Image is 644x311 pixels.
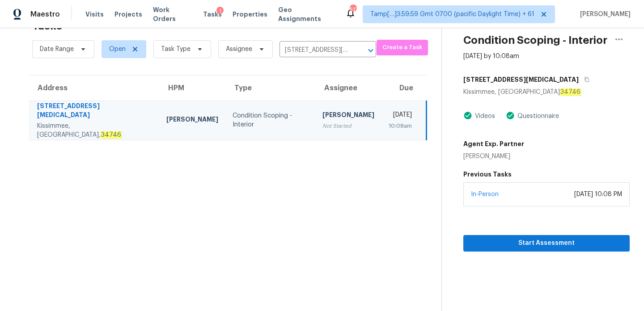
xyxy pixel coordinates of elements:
[463,52,519,61] div: [DATE] by 10:08am
[472,112,495,121] div: Videos
[233,10,267,19] span: Properties
[159,76,225,101] th: HPM
[463,36,607,45] h2: Condition Scoping - Interior
[322,110,374,122] div: [PERSON_NAME]
[233,111,308,129] div: Condition Scoping - Interior
[85,10,104,19] span: Visits
[515,112,559,121] div: Questionnaire
[166,115,218,126] div: [PERSON_NAME]
[364,44,377,57] button: Open
[225,76,315,101] th: Type
[32,21,62,30] h2: Tasks
[226,45,252,54] span: Assignee
[576,10,631,19] span: [PERSON_NAME]
[203,11,222,17] span: Tasks
[574,190,622,199] div: [DATE] 10:08 PM
[114,10,142,19] span: Projects
[350,5,356,14] div: 517
[377,40,428,55] button: Create a Task
[506,111,515,120] img: Artifact Present Icon
[370,10,534,19] span: Tamp[…]3:59:59 Gmt 0700 (pacific Daylight Time) + 61
[29,76,159,101] th: Address
[315,76,381,101] th: Assignee
[30,10,60,19] span: Maestro
[463,75,579,84] h5: [STREET_ADDRESS][MEDICAL_DATA]
[389,122,412,130] div: 10:08am
[389,110,412,122] div: [DATE]
[463,170,630,179] h5: Previous Tasks
[40,45,74,54] span: Date Range
[37,101,152,122] div: [STREET_ADDRESS][MEDICAL_DATA]
[470,238,623,249] span: Start Assessment
[37,122,152,139] div: Kissimmee, [GEOGRAPHIC_DATA],
[216,7,224,16] div: 1
[153,5,192,23] span: Work Orders
[560,88,581,96] em: 34746
[101,131,122,139] em: 34746
[381,76,427,101] th: Due
[109,45,126,54] span: Open
[463,88,630,97] div: Kissimmee, [GEOGRAPHIC_DATA]
[463,152,524,161] div: [PERSON_NAME]
[278,5,335,23] span: Geo Assignments
[381,42,424,53] span: Create a Task
[579,71,591,88] button: Copy Address
[280,43,351,57] input: Search by address
[463,139,524,148] h5: Agent Exp. Partner
[463,235,630,252] button: Start Assessment
[161,45,191,54] span: Task Type
[471,191,499,198] a: In-Person
[463,111,472,120] img: Artifact Present Icon
[322,122,374,130] div: Not Started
